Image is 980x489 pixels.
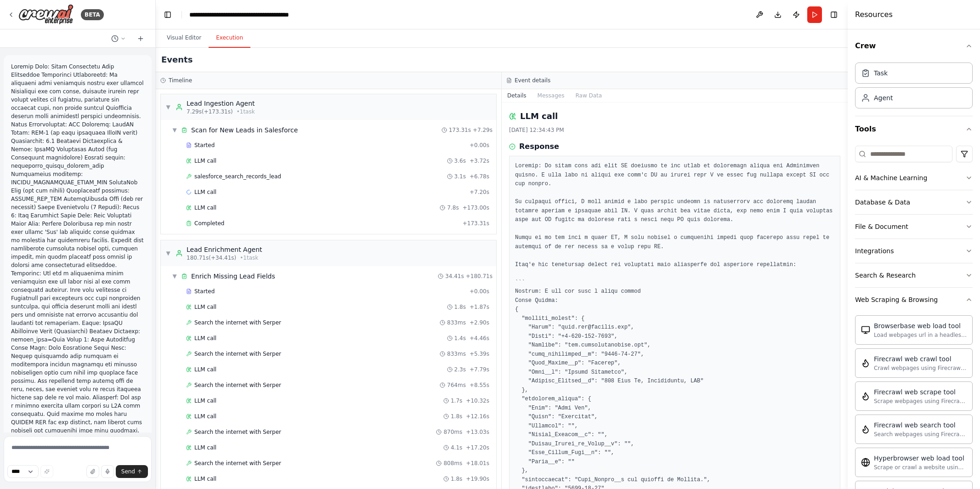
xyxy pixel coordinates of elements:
button: Details [502,89,532,102]
span: 1.8s [451,475,462,483]
div: [DATE] 12:34:43 PM [509,126,840,134]
span: 3.6s [454,157,466,165]
span: Completed [194,220,224,227]
div: Task [874,68,888,78]
span: LLM call [194,366,216,373]
h3: Response [519,141,559,152]
span: + 18.01s [466,460,489,467]
h3: Timeline [169,77,192,84]
span: + 10.32s [466,397,489,404]
div: Integrations [855,246,894,256]
img: FirecrawlScrapeWebsiteTool [861,392,870,401]
img: FirecrawlCrawlWebsiteTool [861,358,870,368]
span: 1.4s [454,335,466,342]
div: Browserbase web load tool [874,321,967,330]
div: Scrape webpages using Firecrawl and return the contents [874,398,967,405]
button: Crew [855,33,973,59]
span: Search the internet with Serper [194,428,281,436]
span: 34.41s [445,273,464,280]
span: Started [194,142,215,149]
span: + 0.00s [470,288,489,295]
span: + 3.72s [470,157,489,165]
button: File & Document [855,215,973,239]
span: LLM call [194,475,216,483]
button: Switch to previous chat [108,33,130,44]
span: LLM call [194,303,216,311]
span: Started [194,288,215,295]
span: + 5.39s [470,350,489,358]
img: HyperbrowserLoadTool [861,458,870,467]
span: 870ms [443,428,462,436]
span: + 19.90s [466,475,489,483]
span: • 1 task [237,108,255,115]
button: Messages [532,89,570,102]
span: Enrich Missing Lead Fields [191,272,275,281]
img: Logo [18,4,74,25]
span: + 173.31s [463,220,489,227]
span: + 1.87s [470,303,489,311]
span: 833ms [447,350,466,358]
button: Web Scraping & Browsing [855,288,973,312]
span: LLM call [194,204,216,211]
button: Integrations [855,239,973,263]
div: Firecrawl web search tool [874,421,967,430]
span: 808ms [443,460,462,467]
button: Hide right sidebar [827,8,840,21]
div: Agent [874,93,893,102]
div: Firecrawl web crawl tool [874,354,967,364]
div: Crew [855,59,973,116]
div: Crawl webpages using Firecrawl and return the contents [874,364,967,372]
span: Send [121,468,135,475]
button: AI & Machine Learning [855,166,973,190]
button: Execution [209,28,250,48]
h4: Resources [855,9,893,20]
span: LLM call [194,157,216,165]
span: 764ms [447,381,466,389]
span: LLM call [194,188,216,196]
span: 173.31s [449,126,471,134]
button: Raw Data [570,89,607,102]
div: Hyperbrowser web load tool [874,454,967,463]
button: Click to speak your automation idea [101,465,114,478]
h2: LLM call [520,110,558,123]
span: ▼ [172,273,177,280]
span: ▼ [172,126,177,134]
div: Scrape or crawl a website using Hyperbrowser and return the contents in properly formatted markdo... [874,464,967,471]
img: FirecrawlSearchTool [861,425,870,434]
span: 3.1s [454,173,466,180]
span: 2.3s [454,366,466,373]
span: + 173.00s [463,204,489,211]
button: Visual Editor [159,28,209,48]
span: + 6.78s [470,173,489,180]
span: + 180.71s [466,273,493,280]
span: LLM call [194,397,216,404]
span: + 7.29s [473,126,493,134]
span: + 7.20s [470,188,489,196]
div: Web Scraping & Browsing [855,295,938,304]
span: 833ms [447,319,466,326]
div: Firecrawl web scrape tool [874,387,967,397]
div: File & Document [855,222,908,231]
button: Start a new chat [133,33,148,44]
span: 1.8s [451,413,462,420]
div: Lead Ingestion Agent [187,99,255,108]
span: Scan for New Leads in Salesforce [191,125,298,135]
button: Upload files [86,465,99,478]
nav: breadcrumb [189,10,289,19]
button: Send [116,465,148,478]
span: + 0.00s [470,142,489,149]
div: Search & Research [855,271,916,280]
span: Search the internet with Serper [194,319,281,326]
span: Search the internet with Serper [194,381,281,389]
button: Search & Research [855,263,973,287]
span: Search the internet with Serper [194,460,281,467]
span: ▼ [165,250,171,257]
h2: Events [161,53,193,66]
span: LLM call [194,335,216,342]
div: Lead Enrichment Agent [187,245,262,254]
span: 1.8s [454,303,466,311]
span: LLM call [194,444,216,451]
button: Tools [855,116,973,142]
div: BETA [81,9,104,20]
span: Search the internet with Serper [194,350,281,358]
